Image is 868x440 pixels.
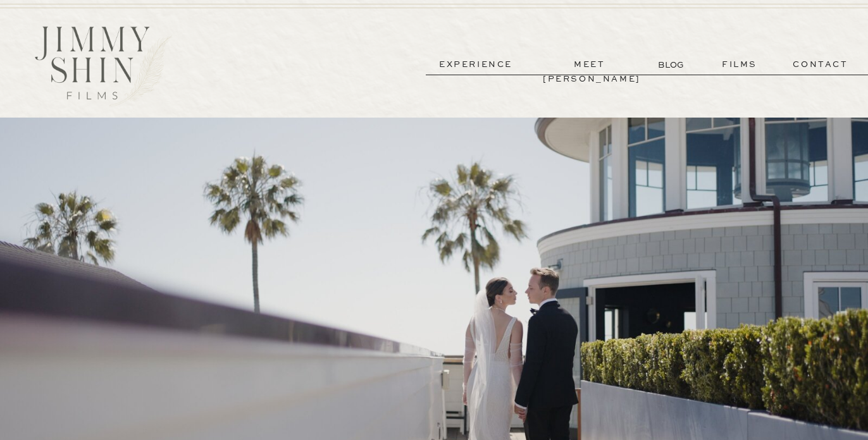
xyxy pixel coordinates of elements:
a: BLOG [658,58,686,71]
a: contact [775,58,866,72]
a: meet [PERSON_NAME] [543,58,636,72]
a: experience [429,58,523,72]
a: films [709,58,771,72]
